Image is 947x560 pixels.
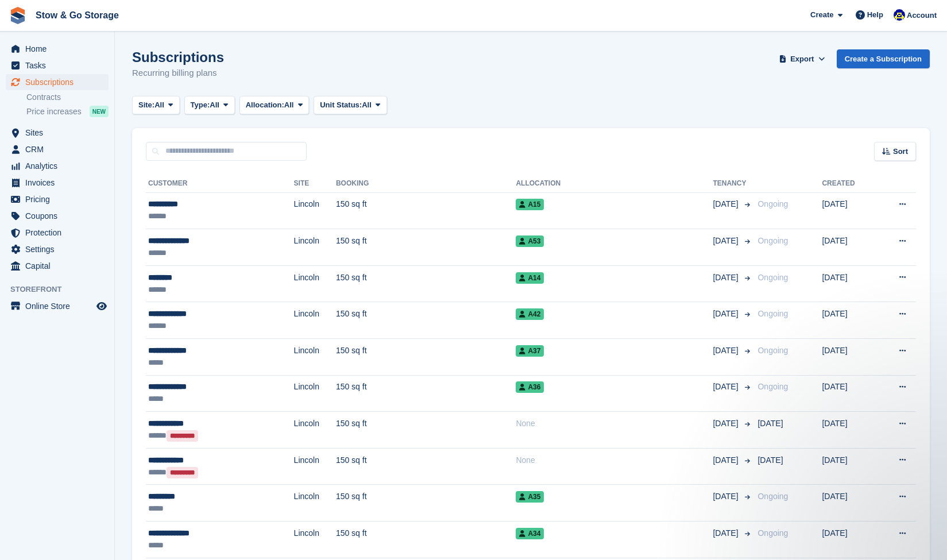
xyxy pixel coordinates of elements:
span: Ongoing [757,236,788,245]
span: Ongoing [757,199,788,208]
th: Tenancy [713,175,753,193]
span: A34 [516,528,544,539]
div: None [516,418,713,430]
span: Coupons [25,208,94,224]
span: [DATE] [713,527,740,539]
a: Create a Subscription [837,49,930,68]
span: CRM [25,141,94,157]
div: NEW [90,106,109,117]
td: Lincoln [294,265,336,302]
span: Sites [25,125,94,141]
td: Lincoln [294,192,336,229]
td: [DATE] [822,229,876,266]
td: 150 sq ft [336,192,516,229]
span: All [154,99,164,111]
span: [DATE] [713,272,740,284]
span: Online Store [25,298,94,314]
button: Type: All [184,96,235,115]
button: Allocation: All [239,96,310,115]
button: Export [777,49,828,68]
a: menu [6,125,109,141]
span: Unit Status: [320,99,362,111]
span: A36 [516,381,544,393]
td: Lincoln [294,485,336,522]
a: Contracts [26,92,109,103]
p: Recurring billing plans [132,67,224,80]
th: Customer [146,175,294,193]
a: menu [6,57,109,74]
span: Ongoing [757,309,788,318]
td: 150 sq ft [336,448,516,485]
td: [DATE] [822,302,876,339]
td: [DATE] [822,412,876,449]
span: Analytics [25,158,94,174]
span: Type: [191,99,210,111]
span: All [284,99,294,111]
span: Protection [25,225,94,241]
img: stora-icon-8386f47178a22dfd0bd8f6a31ec36ba5ce8667c1dd55bd0f319d3a0aa187defe.svg [9,7,26,24]
a: menu [6,225,109,241]
a: menu [6,241,109,257]
span: Settings [25,241,94,257]
span: Home [25,41,94,57]
span: [DATE] [713,308,740,320]
span: [DATE] [713,345,740,357]
span: Account [907,10,937,21]
td: [DATE] [822,339,876,376]
a: Price increases NEW [26,105,109,118]
td: Lincoln [294,448,336,485]
span: Allocation: [246,99,284,111]
a: Preview store [95,299,109,313]
span: Price increases [26,106,82,117]
span: Ongoing [757,382,788,391]
span: Storefront [10,284,114,295]
span: Invoices [25,175,94,191]
td: [DATE] [822,192,876,229]
span: [DATE] [713,418,740,430]
a: menu [6,158,109,174]
a: menu [6,41,109,57]
span: [DATE] [713,454,740,466]
a: menu [6,191,109,207]
td: 150 sq ft [336,485,516,522]
button: Site: All [132,96,180,115]
td: [DATE] [822,448,876,485]
td: Lincoln [294,229,336,266]
span: A37 [516,345,544,357]
span: Tasks [25,57,94,74]
td: [DATE] [822,265,876,302]
td: 150 sq ft [336,229,516,266]
span: A53 [516,235,544,247]
th: Allocation [516,175,713,193]
span: Ongoing [757,492,788,501]
span: [DATE] [757,419,783,428]
div: None [516,454,713,466]
td: Lincoln [294,412,336,449]
td: 150 sq ft [336,339,516,376]
td: Lincoln [294,522,336,558]
span: Capital [25,258,94,274]
td: Lincoln [294,302,336,339]
td: 150 sq ft [336,302,516,339]
span: A15 [516,199,544,210]
img: Rob Good-Stephenson [894,9,905,21]
span: Sort [893,146,908,157]
a: menu [6,258,109,274]
span: [DATE] [713,198,740,210]
span: A14 [516,272,544,284]
span: [DATE] [713,235,740,247]
th: Booking [336,175,516,193]
span: Help [867,9,883,21]
span: A42 [516,308,544,320]
a: menu [6,141,109,157]
td: 150 sq ft [336,265,516,302]
th: Created [822,175,876,193]
span: All [362,99,372,111]
span: Export [790,53,814,65]
td: [DATE] [822,522,876,558]
a: menu [6,175,109,191]
span: Ongoing [757,346,788,355]
span: A35 [516,491,544,503]
td: 150 sq ft [336,375,516,412]
td: Lincoln [294,375,336,412]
